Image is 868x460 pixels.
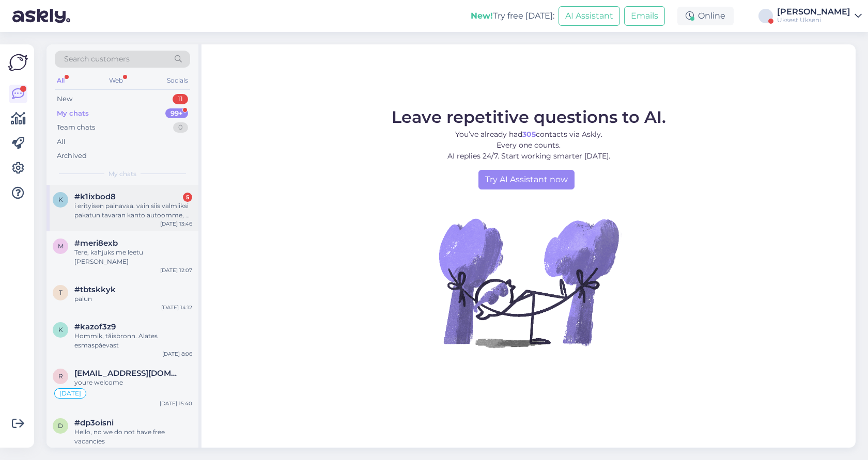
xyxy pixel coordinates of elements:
[58,242,64,250] span: m
[183,193,192,202] div: 5
[160,266,192,274] div: [DATE] 12:07
[107,74,125,87] div: Web
[8,53,28,72] img: Askly Logo
[162,350,192,358] div: [DATE] 8:06
[74,201,192,220] div: i erityisen painavaa. vain siis valmiiksi pakatun tavaran kanto autoomme, ei pakattavaa. maksaisi...
[161,304,192,311] div: [DATE] 14:12
[74,322,116,331] span: #kazof3z9
[74,378,192,387] div: youre welcome
[57,151,87,161] div: Archived
[392,129,666,162] p: You’ve already had contacts via Askly. Every one counts. AI replies 24/7. Start working smarter [...
[57,94,72,104] div: New
[74,369,182,378] span: reinosimpanen@gmail.com
[57,137,66,147] div: All
[160,220,192,228] div: [DATE] 13:46
[57,122,95,133] div: Team chats
[165,108,188,119] div: 99+
[109,169,136,179] span: My chats
[471,11,493,21] b: New!
[559,6,620,26] button: AI Assistant
[74,248,192,266] div: Tere, kahjuks me leetu [PERSON_NAME]
[59,390,81,396] span: [DATE]
[159,446,192,454] div: [DATE] 14:40
[165,74,190,87] div: Socials
[173,94,188,104] div: 11
[58,422,63,430] span: d
[57,108,89,119] div: My chats
[522,130,536,139] b: 305
[392,107,666,127] span: Leave repetitive questions to AI.
[74,192,116,201] span: #k1ixbod8
[436,189,622,375] img: No Chat active
[74,427,192,446] div: Hello, no we do not have free vacancies
[624,6,665,26] button: Emails
[58,326,63,334] span: k
[471,10,554,22] div: Try free [DATE]:
[74,418,114,427] span: #dp3oisni
[160,400,192,407] div: [DATE] 15:40
[58,372,63,380] span: r
[777,8,862,24] a: [PERSON_NAME]Uksest Ukseni
[74,239,118,248] span: #meri8exb
[74,285,116,294] span: #tbtskkyk
[478,170,575,189] a: Try AI Assistant now
[173,122,188,133] div: 0
[74,294,192,304] div: palun
[58,196,63,203] span: k
[64,54,130,65] span: Search customers
[677,7,734,25] div: Online
[777,16,850,24] div: Uksest Ukseni
[74,331,192,350] div: Hommik, tăisbronn. Alates esmaspàevast
[777,8,850,16] div: [PERSON_NAME]
[55,74,67,87] div: All
[59,289,63,296] span: t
